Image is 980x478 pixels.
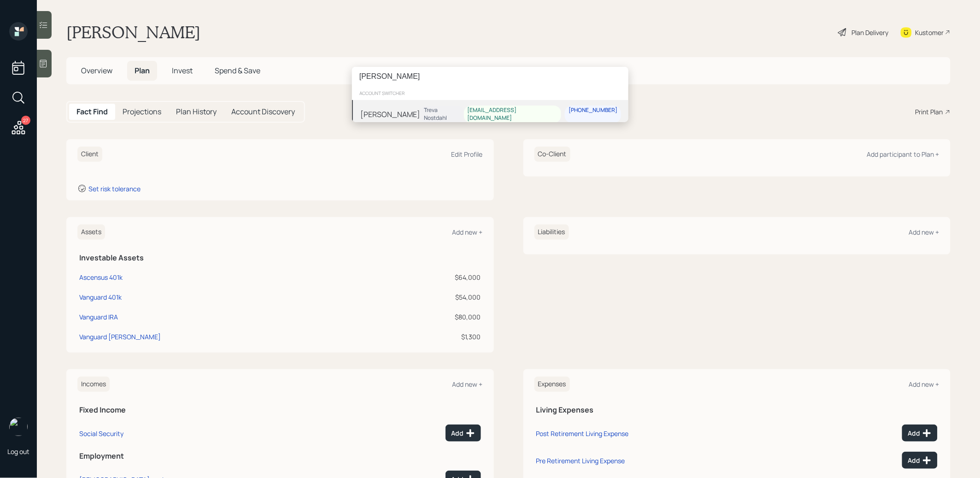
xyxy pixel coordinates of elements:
input: Type a command or search… [352,67,628,86]
div: Treva Nostdahl [424,106,460,122]
div: [PERSON_NAME] [360,109,420,120]
div: [PHONE_NUMBER] [569,106,617,114]
div: [EMAIL_ADDRESS][DOMAIN_NAME] [467,106,557,122]
div: account switcher [352,86,628,100]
